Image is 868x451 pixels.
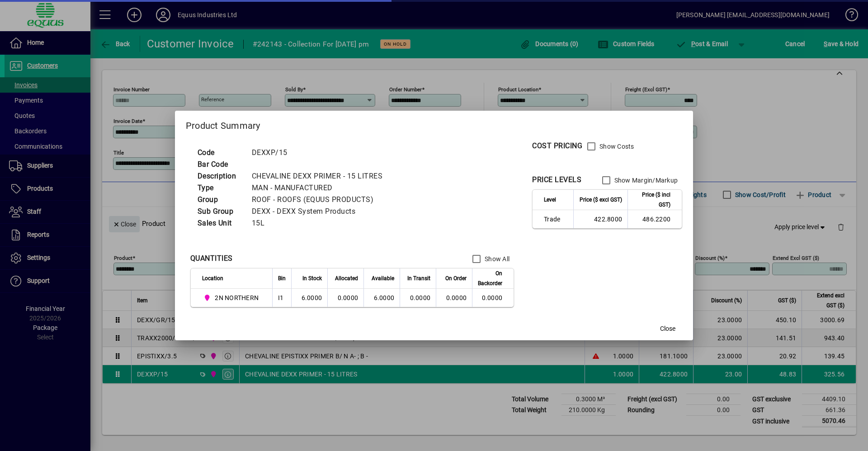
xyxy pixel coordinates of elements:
[544,215,568,224] span: Trade
[193,206,247,217] td: Sub Group
[532,141,582,151] div: COST PRICING
[598,142,634,151] label: Show Costs
[407,273,430,283] span: In Transit
[193,182,247,194] td: Type
[573,210,627,228] td: 422.8000
[653,320,682,337] button: Close
[446,294,467,301] span: 0.0000
[478,268,502,288] span: On Backorder
[272,289,291,307] td: I1
[278,273,286,283] span: Bin
[202,273,223,283] span: Location
[193,194,247,206] td: Group
[472,289,514,307] td: 0.0000
[445,273,467,283] span: On Order
[247,217,394,229] td: 15L
[532,174,581,185] div: PRICE LEVELS
[247,182,394,194] td: MAN - MANUFACTURED
[193,147,247,159] td: Code
[247,194,394,206] td: ROOF - ROOFS (EQUUS PRODUCTS)
[215,293,259,302] span: 2N NORTHERN
[193,159,247,170] td: Bar Code
[633,190,670,210] span: Price ($ incl GST)
[660,324,675,334] span: Close
[372,273,394,283] span: Available
[247,206,394,217] td: DEXX - DEXX System Products
[483,254,509,263] label: Show All
[247,170,394,182] td: CHEVALINE DEXX PRIMER - 15 LITRES
[410,294,431,301] span: 0.0000
[175,111,693,137] h2: Product Summary
[193,170,247,182] td: Description
[302,273,322,283] span: In Stock
[190,253,233,264] div: QUANTITIES
[291,289,327,307] td: 6.0000
[327,289,363,307] td: 0.0000
[202,292,262,303] span: 2N NORTHERN
[335,273,358,283] span: Allocated
[363,289,400,307] td: 6.0000
[247,147,394,159] td: DEXXP/15
[627,210,682,228] td: 486.2200
[544,195,556,205] span: Level
[193,217,247,229] td: Sales Unit
[613,176,678,185] label: Show Margin/Markup
[580,195,622,205] span: Price ($ excl GST)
